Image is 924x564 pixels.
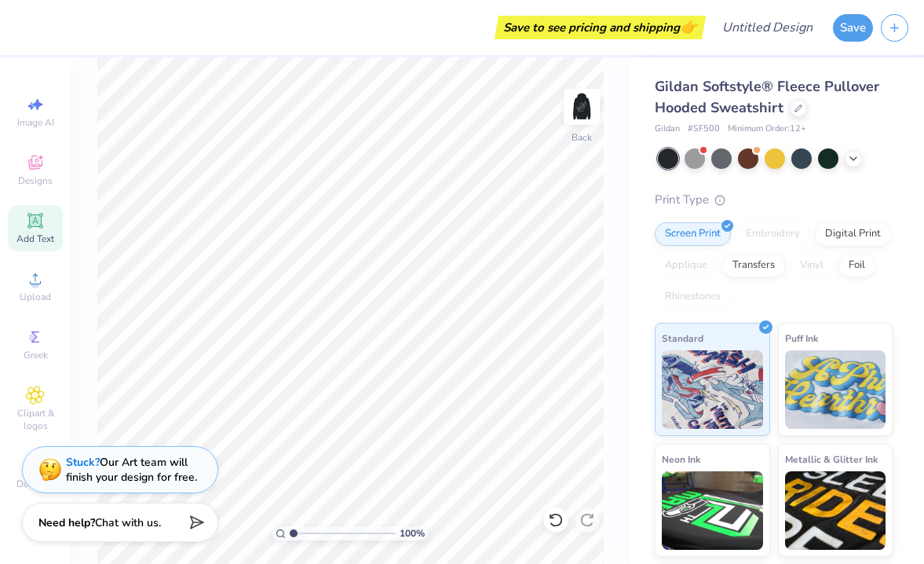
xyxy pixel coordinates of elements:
[8,407,63,432] span: Clipart & logos
[728,123,806,136] span: Minimum Order: 12 +
[566,91,597,123] img: Back
[785,451,878,467] span: Metallic & Glitter Ink
[95,515,161,530] span: Chat with us.
[680,17,697,36] span: 👉
[20,291,51,303] span: Upload
[838,254,875,277] div: Foil
[18,174,53,187] span: Designs
[655,191,893,209] div: Print Type
[38,515,95,530] strong: Need help?
[815,222,891,246] div: Digital Print
[662,330,703,346] span: Standard
[785,330,818,346] span: Puff Ink
[833,14,873,42] button: Save
[655,222,731,246] div: Screen Print
[662,350,763,429] img: Standard
[655,77,879,117] span: Gildan Softstyle® Fleece Pullover Hooded Sweatshirt
[499,16,702,39] div: Save to see pricing and shipping
[736,222,810,246] div: Embroidery
[722,254,785,277] div: Transfers
[688,123,720,136] span: # SF500
[400,526,425,540] span: 100 %
[785,350,886,429] img: Puff Ink
[662,451,700,467] span: Neon Ink
[572,130,592,145] div: Back
[785,471,886,550] img: Metallic & Glitter Ink
[655,285,731,309] div: Rhinestones
[710,12,825,43] input: Untitled Design
[16,233,54,245] span: Add Text
[790,254,834,277] div: Vinyl
[66,455,100,470] strong: Stuck?
[16,478,54,490] span: Decorate
[66,455,197,485] div: Our Art team will finish your design for free.
[662,471,763,550] img: Neon Ink
[17,116,54,129] span: Image AI
[655,123,680,136] span: Gildan
[24,349,48,361] span: Greek
[655,254,718,277] div: Applique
